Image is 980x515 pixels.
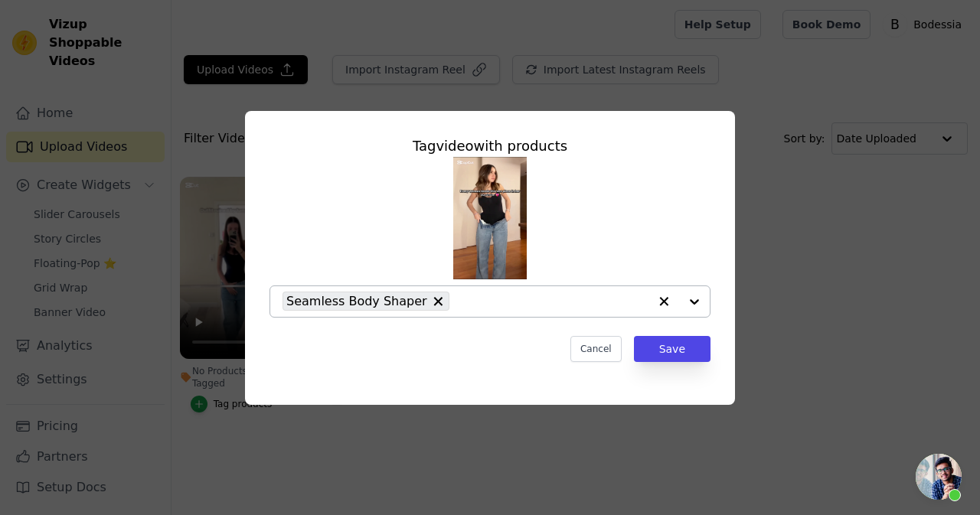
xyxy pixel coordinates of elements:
img: tn-df0eff3603cc4699b3701b044a666290.png [453,157,527,279]
div: Tag video with products [269,135,710,157]
span: Seamless Body Shaper [286,292,427,311]
button: Cancel [570,336,622,362]
a: Open chat [916,454,962,500]
button: Save [634,336,710,362]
